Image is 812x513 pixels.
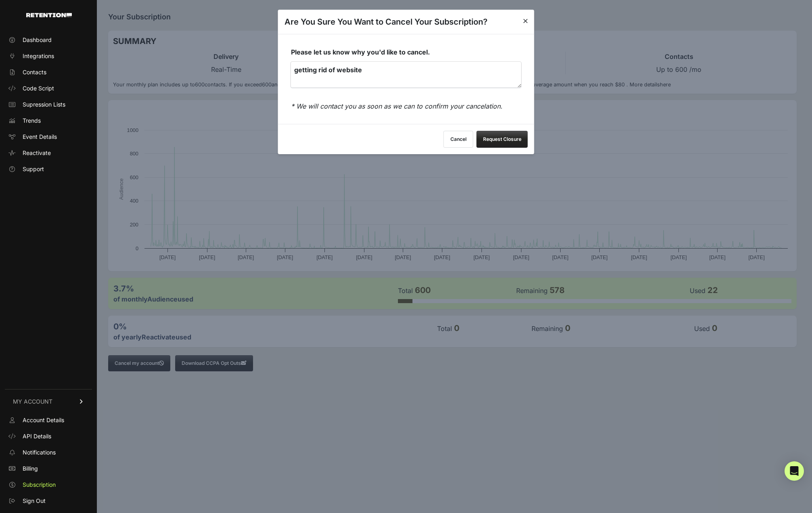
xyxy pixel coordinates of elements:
[5,462,92,475] a: Billing
[477,131,528,148] button: Request Closure
[5,446,92,459] a: Notifications
[5,430,92,443] a: API Details
[23,481,56,489] span: Subscription
[23,432,51,440] span: API Details
[5,66,92,79] a: Contacts
[5,163,92,176] a: Support
[5,98,92,111] a: Supression Lists
[13,398,52,406] span: MY ACCOUNT
[5,494,92,507] a: Sign Out
[23,497,46,505] span: Sign Out
[5,34,92,46] a: Dashboard
[23,465,38,473] span: Billing
[5,147,92,159] a: Reactivate
[23,36,52,44] span: Dashboard
[291,47,521,95] label: Please let us know why you'd like to cancel.
[5,130,92,143] a: Event Details
[23,84,54,92] span: Code Script
[23,416,64,424] span: Account Details
[23,133,57,141] span: Event Details
[5,478,92,491] a: Subscription
[291,62,521,88] textarea: Please let us know why you'd like to cancel.
[291,101,502,111] em: * We will contact you as soon as we can to confirm your cancelation.
[23,165,44,173] span: Support
[785,461,804,481] div: Open Intercom Messenger
[5,114,92,127] a: Trends
[5,389,92,414] a: MY ACCOUNT
[23,149,51,157] span: Reactivate
[23,52,54,60] span: Integrations
[5,50,92,63] a: Integrations
[23,448,56,456] span: Notifications
[285,16,488,27] h3: Are You Sure You Want to Cancel Your Subscription?
[26,13,72,17] img: Retention.com
[5,414,92,427] a: Account Details
[23,101,65,109] span: Supression Lists
[23,68,46,76] span: Contacts
[444,131,473,148] button: Cancel
[23,117,41,125] span: Trends
[5,82,92,95] a: Code Script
